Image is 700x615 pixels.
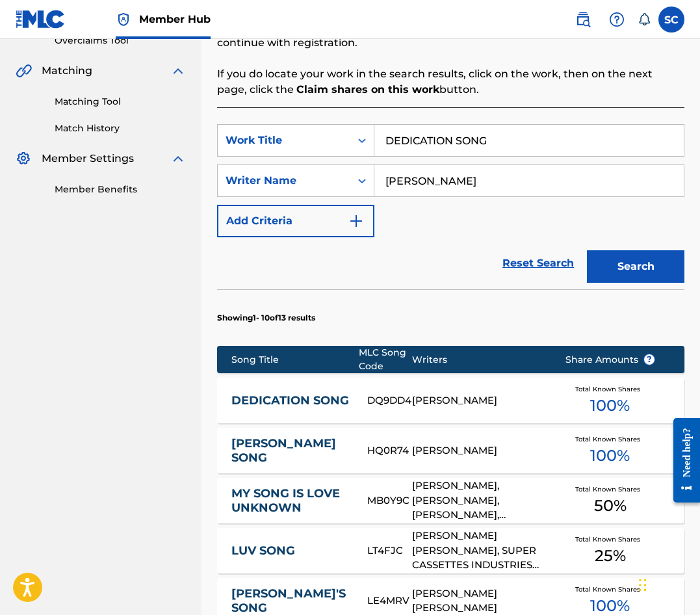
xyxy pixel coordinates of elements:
span: Member Settings [42,151,134,166]
a: MY SONG IS LOVE UNKNOWN [231,486,350,516]
iframe: Chat Widget [635,553,700,615]
a: LUV SONG [231,543,350,558]
strong: Claim shares on this work [296,83,439,96]
p: Showing 1 - 10 of 13 results [217,312,315,324]
img: Top Rightsholder [116,12,131,27]
div: Work Title [226,133,343,148]
div: [PERSON_NAME] [412,443,545,458]
a: Member Benefits [55,183,186,196]
img: expand [170,151,186,166]
a: Match History [55,122,186,135]
div: Drag [639,566,647,605]
div: [PERSON_NAME] [PERSON_NAME], SUPER CASSETTES INDUSTRIES LTD, S ATTAVUR RAHIM [412,529,545,573]
p: If you do locate your work in the search results, click on the work, then on the next page, click... [217,66,684,98]
form: Search Form [217,124,684,289]
span: 100 % [590,394,630,417]
a: Reset Search [496,249,580,278]
img: Matching [16,63,32,79]
div: [PERSON_NAME] [412,393,545,408]
a: Matching Tool [55,95,186,109]
span: 25 % [595,544,626,568]
img: search [575,12,591,27]
div: User Menu [658,7,684,33]
a: [PERSON_NAME] SONG [231,436,350,465]
div: Help [604,7,630,33]
span: Matching [42,63,92,79]
span: Total Known Shares [575,484,645,494]
div: MB0Y9C [367,493,411,508]
img: expand [170,63,186,79]
img: MLC Logo [16,10,66,29]
a: Overclaims Tool [55,34,186,47]
a: DEDICATION SONG [231,393,350,408]
div: LE4MRV [367,594,411,608]
button: Add Criteria [217,205,374,237]
img: help [609,12,625,27]
iframe: Resource Center [664,408,700,512]
span: Total Known Shares [575,384,645,394]
span: Total Known Shares [575,534,645,544]
div: Song Title [231,353,359,367]
div: DQ9DD4 [367,393,411,408]
div: Writers [412,353,545,367]
div: LT4FJC [367,543,411,558]
a: Public Search [570,7,596,33]
img: 9d2ae6d4665cec9f34b9.svg [348,213,364,229]
div: Notifications [638,13,651,26]
div: HQ0R74 [367,443,411,458]
div: [PERSON_NAME], [PERSON_NAME], [PERSON_NAME], [PERSON_NAME], [PERSON_NAME], [PERSON_NAME] TRUST [412,478,545,523]
button: Search [587,250,684,283]
div: Writer Name [226,173,343,189]
span: Member Hub [139,12,211,27]
div: MLC Song Code [359,346,412,373]
span: 100 % [590,444,630,467]
img: Member Settings [16,151,31,166]
span: Total Known Shares [575,434,645,444]
span: 50 % [594,494,627,517]
span: Total Known Shares [575,584,645,594]
span: ? [644,354,655,365]
span: Share Amounts [565,353,655,367]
